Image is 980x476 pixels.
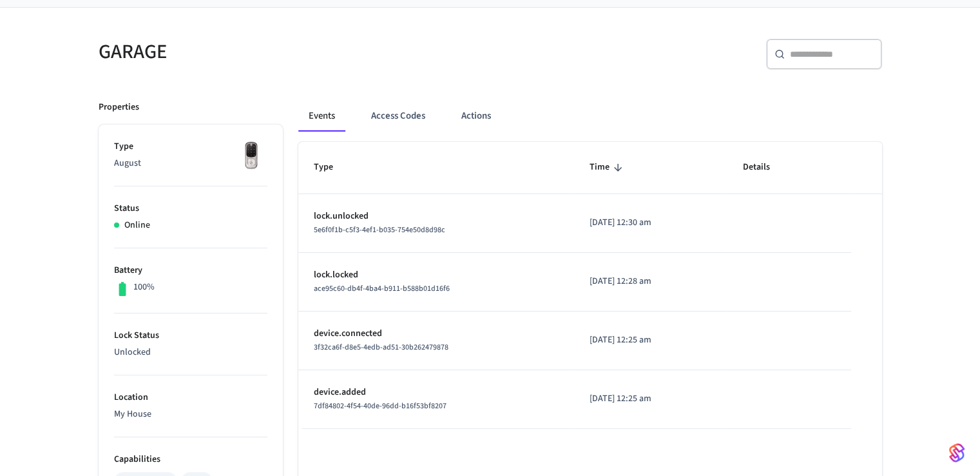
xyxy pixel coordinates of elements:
[314,210,559,223] p: lock.unlocked
[949,442,965,463] img: SeamLogoGradient.69752ec5.svg
[114,408,267,421] p: My House
[114,453,267,466] p: Capabilities
[590,216,712,230] p: [DATE] 12:30 am
[124,219,150,232] p: Online
[235,140,267,172] img: Yale Assure Touchscreen Wifi Smart Lock, Satin Nickel, Front
[114,140,267,154] p: Type
[114,391,267,404] p: Location
[590,333,712,347] p: [DATE] 12:25 am
[314,157,350,177] span: Type
[114,157,267,170] p: August
[361,101,436,132] button: Access Codes
[114,346,267,359] p: Unlocked
[590,392,712,406] p: [DATE] 12:25 am
[314,283,450,294] span: ace95c60-db4f-4ba4-b911-b588b01d16f6
[314,401,447,412] span: 7df84802-4f54-40de-96dd-b16f53bf8207
[99,101,139,114] p: Properties
[298,101,882,132] div: ant example
[298,142,882,428] table: sticky table
[314,327,559,341] p: device.connected
[314,386,559,399] p: device.added
[99,39,483,65] h5: GARAGE
[590,157,626,177] span: Time
[114,264,267,277] p: Battery
[133,281,155,294] p: 100%
[114,202,267,215] p: Status
[743,157,787,177] span: Details
[314,224,445,235] span: 5e6f0f1b-c5f3-4ef1-b035-754e50d8d98c
[314,342,448,353] span: 3f32ca6f-d8e5-4edb-ad51-30b262479878
[590,275,712,288] p: [DATE] 12:28 am
[314,268,559,282] p: lock.locked
[451,101,501,132] button: Actions
[298,101,345,132] button: Events
[114,329,267,342] p: Lock Status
